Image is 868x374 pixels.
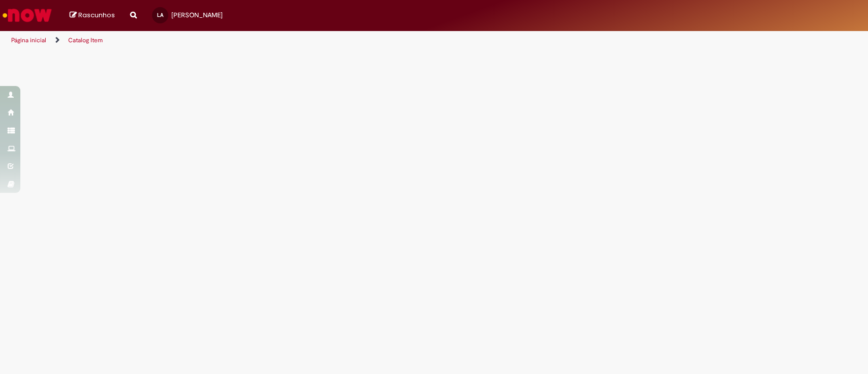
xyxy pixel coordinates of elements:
span: LA [157,12,163,18]
a: Rascunhos [70,11,115,20]
a: Catalog Item [68,36,103,44]
span: [PERSON_NAME] [171,11,223,19]
ul: Trilhas de página [8,31,571,50]
span: Rascunhos [78,10,115,20]
img: ServiceNow [1,5,53,25]
a: Página inicial [11,36,46,44]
